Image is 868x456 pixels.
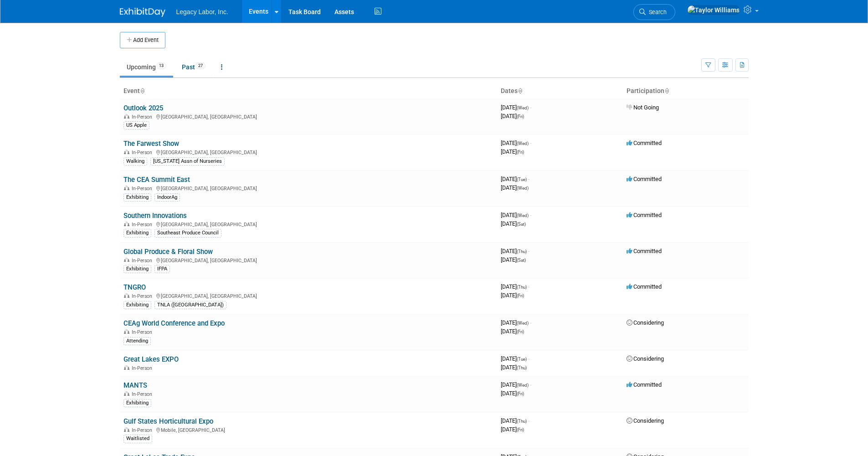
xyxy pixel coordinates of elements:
div: [US_STATE] Assn of Nurseries [150,157,225,166]
span: In-Person [132,150,155,155]
span: [DATE] [501,148,524,155]
div: Southeast Produce Council [154,229,221,237]
a: Global Produce & Floral Show [123,248,213,256]
span: Legacy Labor, Inc. [176,8,228,16]
span: (Fri) [517,150,524,155]
span: [DATE] [501,212,531,218]
a: Sort by Participation Type [664,87,669,94]
img: ExhibitDay [120,8,165,17]
div: [GEOGRAPHIC_DATA], [GEOGRAPHIC_DATA] [123,148,493,155]
img: In-Person Event [124,365,129,370]
span: (Wed) [517,141,529,146]
div: [GEOGRAPHIC_DATA], [GEOGRAPHIC_DATA] [123,220,493,228]
div: US Apple [123,121,149,130]
a: The Farwest Show [123,140,179,148]
span: 13 [156,62,166,69]
span: (Thu) [517,249,527,254]
span: - [528,355,529,362]
span: - [528,176,529,182]
div: IFPA [154,265,170,273]
span: Considering [627,319,664,326]
div: Mobile, [GEOGRAPHIC_DATA] [123,426,493,433]
span: - [528,417,529,424]
span: Committed [627,212,662,218]
a: Gulf States Horticultural Expo [123,417,213,425]
span: In-Person [132,329,155,335]
a: TNGRO [123,283,146,291]
span: [DATE] [501,328,524,335]
span: (Fri) [517,329,524,334]
span: Committed [627,176,662,182]
img: In-Person Event [124,391,129,396]
span: (Fri) [517,293,524,298]
span: [DATE] [501,355,529,362]
span: (Fri) [517,391,524,396]
span: [DATE] [501,390,524,397]
span: In-Person [132,391,155,397]
span: (Wed) [517,383,529,388]
span: (Fri) [517,427,524,432]
span: (Fri) [517,114,524,119]
span: [DATE] [501,104,531,111]
a: Past27 [175,58,212,76]
div: [GEOGRAPHIC_DATA], [GEOGRAPHIC_DATA] [123,292,493,299]
span: - [530,381,531,388]
span: [DATE] [501,220,526,227]
span: In-Person [132,293,155,299]
span: [DATE] [501,283,529,290]
span: - [528,248,529,254]
span: (Thu) [517,285,527,290]
img: Taylor Williams [687,5,740,15]
span: (Wed) [517,186,529,191]
span: (Thu) [517,419,527,424]
span: [DATE] [501,364,527,371]
span: [DATE] [501,426,524,433]
img: In-Person Event [124,329,129,334]
div: Exhibiting [123,399,151,407]
span: (Thu) [517,365,527,370]
span: In-Person [132,258,155,264]
div: Exhibiting [123,301,151,309]
a: Upcoming13 [120,58,173,76]
span: Committed [627,381,662,388]
span: - [528,283,529,290]
span: (Tue) [517,177,527,182]
div: [GEOGRAPHIC_DATA], [GEOGRAPHIC_DATA] [123,256,493,264]
span: [DATE] [501,417,529,424]
div: [GEOGRAPHIC_DATA], [GEOGRAPHIC_DATA] [123,113,493,120]
div: Waitlisted [123,435,152,443]
a: The CEA Summit East [123,176,190,184]
th: Event [120,83,497,99]
span: Search [646,9,667,16]
img: In-Person Event [124,293,129,298]
a: Southern Innovations [123,212,187,220]
img: In-Person Event [124,186,129,190]
span: Considering [627,355,664,362]
span: [DATE] [501,113,524,119]
div: Exhibiting [123,229,151,237]
a: CEAg World Conference and Expo [123,319,225,327]
span: 27 [195,62,205,69]
span: (Tue) [517,357,527,362]
div: Exhibiting [123,193,151,202]
span: - [530,319,531,326]
span: - [530,140,531,146]
span: [DATE] [501,140,531,146]
div: [GEOGRAPHIC_DATA], [GEOGRAPHIC_DATA] [123,184,493,192]
span: [DATE] [501,256,526,263]
span: [DATE] [501,184,529,191]
img: In-Person Event [124,114,129,119]
span: In-Person [132,186,155,192]
span: (Sat) [517,222,526,227]
span: [DATE] [501,292,524,299]
span: (Sat) [517,258,526,263]
a: Sort by Event Name [140,87,144,94]
span: (Wed) [517,213,529,218]
div: Walking [123,157,147,166]
span: In-Person [132,114,155,120]
span: [DATE] [501,319,531,326]
span: In-Person [132,365,155,371]
span: (Wed) [517,105,529,110]
span: [DATE] [501,248,529,254]
div: IndoorAg [154,193,180,202]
